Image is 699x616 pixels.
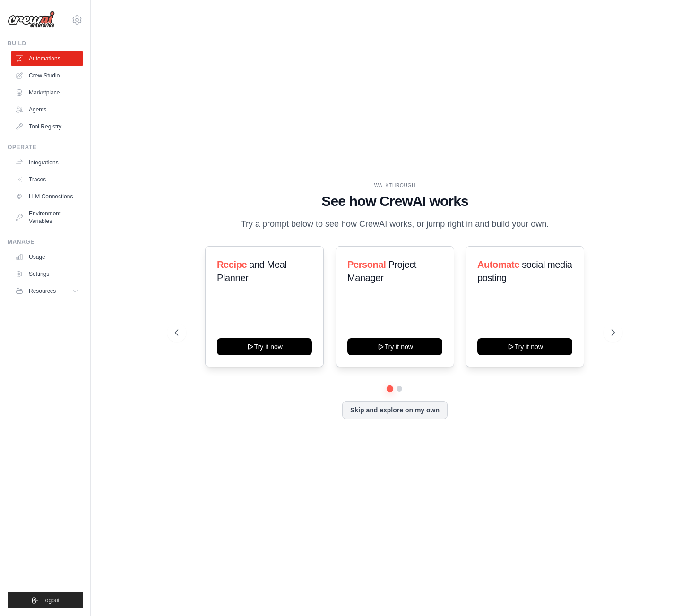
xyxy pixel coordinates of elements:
[477,259,572,283] span: social media posting
[11,206,83,229] a: Environment Variables
[175,182,614,189] div: WALKTHROUGH
[11,172,83,187] a: Traces
[217,259,247,270] span: Recipe
[8,11,55,29] img: Logo
[342,401,448,419] button: Skip and explore on my own
[217,259,286,283] span: and Meal Planner
[11,189,83,204] a: LLM Connections
[11,102,83,117] a: Agents
[236,217,553,231] p: Try a prompt below to see how CrewAI works, or jump right in and build your own.
[8,144,83,151] div: Operate
[11,266,83,282] a: Settings
[11,68,83,83] a: Crew Studio
[347,338,442,355] button: Try it now
[8,592,83,608] button: Logout
[11,85,83,100] a: Marketplace
[477,338,572,355] button: Try it now
[217,338,312,355] button: Try it now
[11,283,83,299] button: Resources
[42,597,60,604] span: Logout
[11,249,83,265] a: Usage
[8,238,83,246] div: Manage
[477,259,519,270] span: Automate
[8,40,83,47] div: Build
[175,193,614,210] h1: See how CrewAI works
[347,259,386,270] span: Personal
[11,51,83,66] a: Automations
[29,287,56,295] span: Resources
[11,155,83,170] a: Integrations
[347,259,416,283] span: Project Manager
[11,119,83,134] a: Tool Registry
